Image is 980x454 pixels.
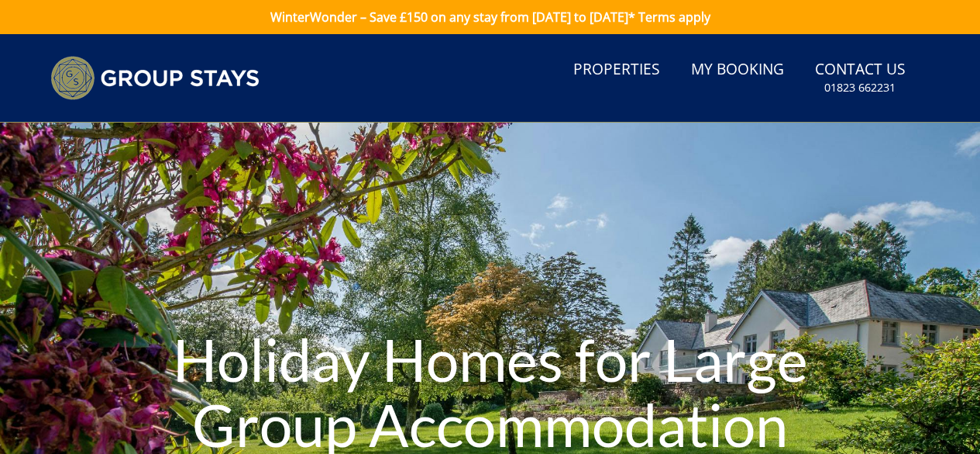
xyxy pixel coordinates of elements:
img: Group Stays [50,56,260,100]
a: Properties [567,53,666,88]
a: Contact Us01823 662231 [809,53,912,103]
a: My Booking [685,53,790,88]
small: 01823 662231 [824,80,896,95]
